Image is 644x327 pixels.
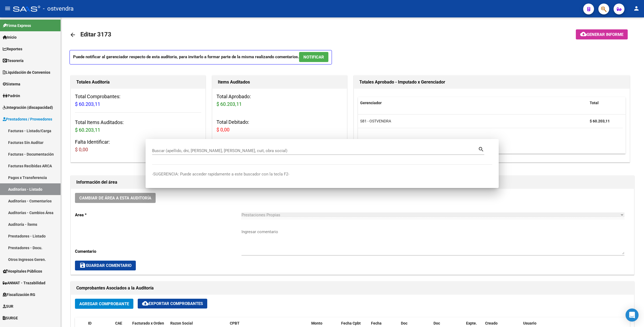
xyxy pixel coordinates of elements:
mat-icon: arrow_back [70,32,76,38]
mat-icon: cloud_download [142,300,149,307]
span: Prestaciones Propias [241,212,280,217]
h1: Comprobantes Asociados a la Auditoría [76,284,629,292]
h1: Totales Auditoría [76,78,200,87]
span: $ 0,00 [75,147,88,152]
span: NOTIFICAR [303,55,324,60]
span: $ 60.203,11 [216,101,242,107]
span: Fiscalización RG [3,292,35,298]
mat-icon: person [633,5,640,12]
span: ID [88,321,92,325]
h3: Total Aprobado: [216,93,343,108]
strong: $ 60.203,11 [590,119,610,123]
span: Usuario [523,321,536,325]
mat-icon: menu [4,5,11,12]
span: SURGE [3,315,18,321]
span: Cambiar de área a esta auditoría [79,196,151,200]
span: SUR [3,303,13,309]
span: ANMAT - Trazabilidad [3,280,45,286]
span: $ 60.203,11 [75,101,100,107]
span: $ 0,00 [216,127,230,132]
span: Monto [311,321,322,325]
span: Reportes [3,46,22,52]
h1: Totales Aprobado - Imputado x Gerenciador [359,78,624,87]
p: Puede notificar al gerenciador respecto de esta auditoria, para invitarlo a formar parte de la mi... [70,50,332,64]
datatable-header-cell: Gerenciador [358,97,588,109]
p: Comentario [75,248,241,254]
h3: Total Items Auditados: [75,119,201,134]
span: Tesorería [3,58,24,64]
h3: Total Debitado: [216,118,343,134]
h3: Falta Identificar: [75,138,201,153]
span: Agregar Comprobante [79,301,129,306]
span: CPBT [230,321,240,325]
span: Sistema [3,81,20,87]
span: Total [590,101,599,105]
span: Firma Express [3,23,31,29]
span: S81 - OSTVENDRA [360,119,391,123]
span: Liquidación de Convenios [3,69,50,75]
h3: Total Comprobantes: [75,93,201,108]
span: Guardar Comentario [79,263,131,268]
span: Integración (discapacidad) [3,104,53,110]
mat-icon: save [79,262,86,269]
p: -SUGERENCIA: Puede acceder rapidamente a este buscador con la tecla F2- [152,171,492,177]
span: Razon Social [170,321,193,325]
span: - ostvendra [43,3,74,15]
span: Padrón [3,93,20,99]
mat-icon: cloud_download [580,31,587,37]
span: Exportar Comprobantes [142,301,203,306]
h1: Información del área [76,178,629,187]
span: Fecha Cpbt [341,321,361,325]
span: CAE [115,321,122,325]
div: Open Intercom Messenger [626,309,639,322]
span: Gerenciador [360,101,382,105]
span: Editar 3173 [80,31,111,38]
span: Inicio [3,34,17,40]
span: $ 60.203,11 [75,127,100,133]
h1: Items Auditados [218,78,341,87]
p: Area * [75,212,241,218]
datatable-header-cell: Total [588,97,623,109]
span: Hospitales Públicos [3,268,42,274]
mat-icon: search [478,146,484,152]
span: Generar informe [587,32,623,37]
span: Creado [485,321,498,325]
span: Prestadores / Proveedores [3,116,52,122]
